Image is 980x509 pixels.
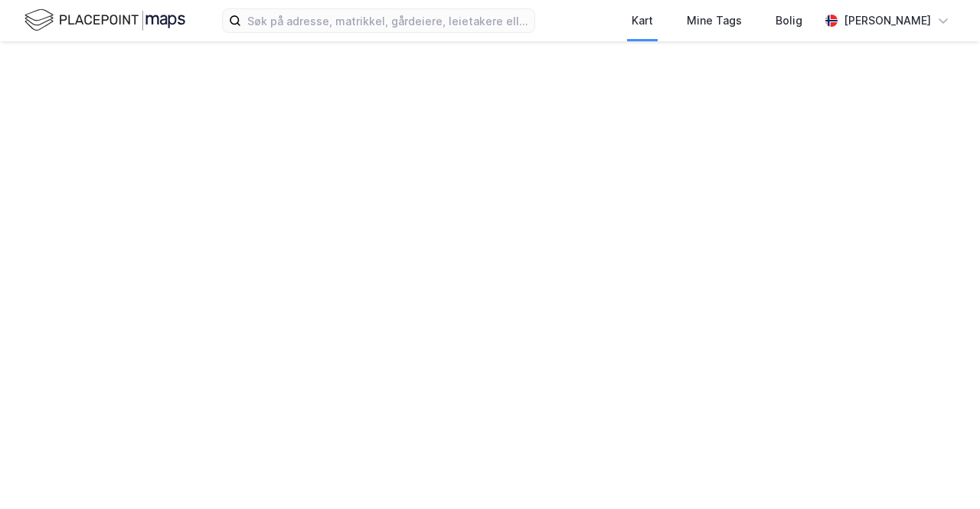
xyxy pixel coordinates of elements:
div: Bolig [776,11,802,30]
input: Søk på adresse, matrikkel, gårdeiere, leietakere eller personer [241,9,534,32]
div: Kontrollprogram for chat [903,436,980,509]
img: logo.f888ab2527a4732fd821a326f86c7f29.svg [24,7,185,34]
div: [PERSON_NAME] [844,11,931,30]
iframe: Chat Widget [903,436,980,509]
div: Mine Tags [687,11,742,30]
div: Kart [632,11,653,30]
